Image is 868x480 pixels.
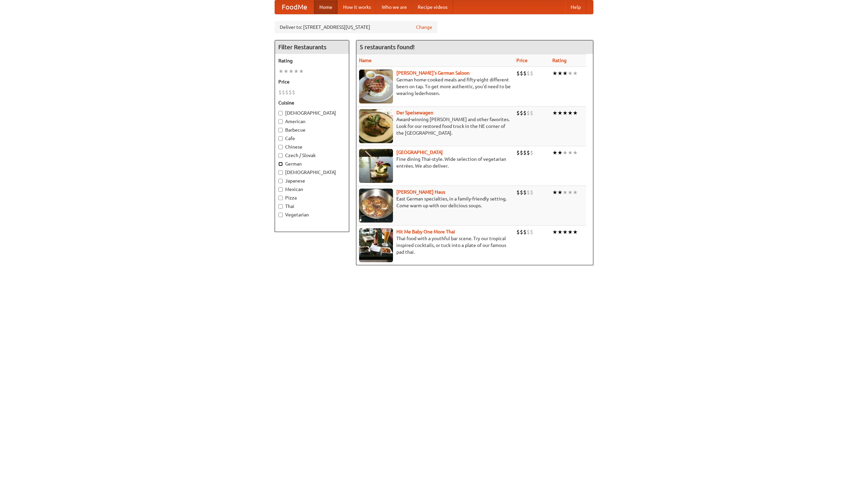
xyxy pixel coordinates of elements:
li: $ [516,228,520,236]
li: $ [523,70,527,77]
li: ★ [568,228,573,236]
li: ★ [552,189,557,196]
p: German home-cooked meals and fifty-eight different beers on tap. To get more authentic, you'd nee... [359,76,511,97]
label: [DEMOGRAPHIC_DATA] [278,169,346,176]
input: German [278,162,283,166]
label: Japanese [278,177,346,184]
p: East German specialties, in a family-friendly setting. Come warm up with our delicious soups. [359,195,511,209]
p: Award-winning [PERSON_NAME] and other favorites. Look for our restored food truck in the NE corne... [359,116,511,136]
li: ★ [299,68,304,75]
li: ★ [573,228,578,236]
a: Price [516,58,528,63]
li: ★ [557,70,563,77]
a: [PERSON_NAME] Haus [396,189,445,195]
a: Recipe videos [412,0,453,14]
li: $ [530,189,533,196]
input: Cafe [278,136,283,141]
li: ★ [568,189,573,196]
img: esthers.jpg [359,70,393,103]
li: ★ [289,68,294,75]
label: Chinese [278,143,346,150]
ng-pluralize: 5 restaurants found! [360,44,415,50]
li: $ [516,189,520,196]
input: Mexican [278,187,283,192]
li: ★ [552,149,557,156]
label: Mexican [278,186,346,193]
label: Vegetarian [278,211,346,218]
label: Cafe [278,135,346,142]
a: Home [314,0,338,14]
input: Thai [278,204,283,209]
img: satay.jpg [359,149,393,183]
input: [DEMOGRAPHIC_DATA] [278,170,283,175]
label: German [278,160,346,167]
li: $ [520,70,523,77]
input: Vegetarian [278,213,283,217]
li: ★ [557,149,563,156]
input: [DEMOGRAPHIC_DATA] [278,111,283,115]
li: ★ [294,68,299,75]
input: Pizza [278,196,283,200]
h5: Cuisine [278,99,346,106]
input: Chinese [278,145,283,149]
p: Thai food with a youthful bar scene. Try our tropical inspired cocktails, or tuck into a plate of... [359,235,511,255]
li: $ [527,189,530,196]
a: How it works [338,0,376,14]
li: $ [527,228,530,236]
li: ★ [563,228,568,236]
li: $ [520,228,523,236]
li: $ [527,149,530,156]
li: ★ [557,109,563,117]
li: ★ [573,109,578,117]
li: $ [520,109,523,117]
a: Der Speisewagen [396,110,433,115]
a: [GEOGRAPHIC_DATA] [396,150,443,155]
li: ★ [283,68,289,75]
input: Japanese [278,179,283,183]
a: Name [359,58,372,63]
a: Who we are [376,0,412,14]
li: $ [523,149,527,156]
li: $ [530,109,533,117]
label: Thai [278,203,346,210]
li: ★ [278,68,283,75]
div: Deliver to: [STREET_ADDRESS][US_STATE] [275,21,437,33]
li: ★ [563,189,568,196]
input: Barbecue [278,128,283,132]
li: $ [278,89,282,96]
img: speisewagen.jpg [359,109,393,143]
li: $ [530,70,533,77]
label: American [278,118,346,125]
label: Czech / Slovak [278,152,346,159]
h5: Rating [278,57,346,64]
a: Hit Me Baby One More Thai [396,229,455,234]
li: ★ [563,109,568,117]
li: $ [520,189,523,196]
li: $ [285,89,289,96]
li: $ [530,149,533,156]
li: $ [292,89,295,96]
li: $ [520,149,523,156]
a: FoodMe [275,0,314,14]
li: ★ [557,189,563,196]
a: [PERSON_NAME]'s German Saloon [396,70,470,76]
a: Rating [552,58,567,63]
li: ★ [563,149,568,156]
li: ★ [568,149,573,156]
li: ★ [557,228,563,236]
input: Czech / Slovak [278,153,283,158]
li: $ [527,70,530,77]
h5: Price [278,78,346,85]
label: Barbecue [278,127,346,133]
li: $ [530,228,533,236]
li: ★ [552,228,557,236]
img: babythai.jpg [359,228,393,262]
li: ★ [573,189,578,196]
li: $ [523,189,527,196]
label: [DEMOGRAPHIC_DATA] [278,110,346,116]
li: $ [527,109,530,117]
